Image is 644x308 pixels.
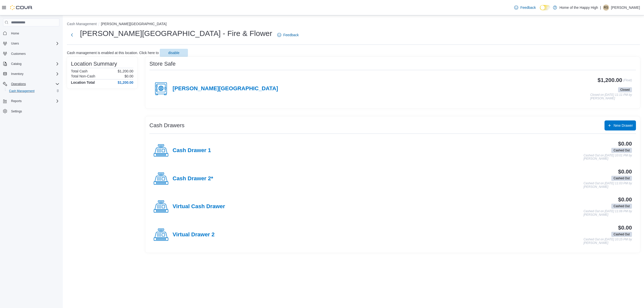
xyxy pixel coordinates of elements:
h3: Location Summary [71,61,117,67]
span: disable [168,50,179,55]
span: Users [11,41,19,46]
nav: An example of EuiBreadcrumbs [67,21,640,27]
a: Feedback [512,3,538,13]
span: Cashed Out [614,148,630,153]
span: Cashed Out [614,232,630,237]
button: Customers [1,50,61,57]
h3: $0.00 [618,169,632,175]
nav: Complex example [3,27,59,128]
button: Cash Management [5,87,61,95]
p: | [600,5,601,11]
h3: $1,200.00 [598,77,622,83]
div: Rachel Snelgrove [603,5,609,11]
span: Cash Management [7,88,59,94]
span: Cashed Out [611,176,632,181]
span: Feedback [283,32,299,37]
h4: Virtual Drawer 2 [173,232,215,238]
span: Users [9,40,59,47]
a: Home [9,30,21,36]
span: Feedback [520,5,536,10]
button: disable [160,49,188,57]
span: Reports [11,99,22,103]
button: Cash Management [67,22,97,26]
span: Cash Management [9,89,34,93]
p: $0.00 [125,74,133,78]
span: Settings [11,109,22,113]
p: Cashed Out on [DATE] 10:01 PM by [PERSON_NAME] [583,154,632,161]
input: Dark Mode [540,5,550,10]
p: Cashed Out on [DATE] 11:03 PM by [PERSON_NAME] [583,182,632,189]
h3: $0.00 [618,141,632,147]
span: Inventory [9,71,59,77]
h4: [PERSON_NAME][GEOGRAPHIC_DATA] [173,85,278,92]
p: $1,200.00 [118,69,133,73]
span: Cashed Out [614,204,630,208]
button: Reports [1,98,61,105]
button: New Drawer [605,120,636,130]
span: Home [9,30,59,36]
button: Users [1,40,61,47]
img: Cova [10,5,33,10]
button: Inventory [1,70,61,77]
h6: Total Cash [71,69,88,73]
h4: Cash Drawer 2* [173,175,213,182]
span: Reports [9,98,59,104]
h4: Cash Drawer 1 [173,147,211,154]
button: Reports [9,98,24,104]
p: Closed on [DATE] 11:11 PM by [PERSON_NAME] [590,93,632,100]
span: Cashed Out [611,148,632,153]
h1: [PERSON_NAME][GEOGRAPHIC_DATA] - Fire & Flower [80,28,272,38]
a: Feedback [275,30,301,40]
p: [PERSON_NAME] [611,5,640,11]
h4: Location Total [71,80,95,84]
span: Catalog [9,61,59,67]
p: Cashed Out on [DATE] 10:15 PM by [PERSON_NAME] [583,238,632,245]
span: Cashed Out [611,232,632,237]
button: Catalog [9,61,23,67]
button: Next [67,30,77,40]
h3: Cash Drawers [149,122,184,128]
button: Catalog [1,60,61,67]
button: Home [1,29,61,37]
p: Cashed Out on [DATE] 11:06 PM by [PERSON_NAME] [583,210,632,216]
span: New Drawer [614,123,633,128]
span: Cashed Out [611,204,632,209]
span: Customers [11,52,26,56]
h4: $1,200.00 [118,80,133,84]
h6: Total Non-Cash [71,74,95,78]
span: Closed [618,87,632,92]
button: [PERSON_NAME][GEOGRAPHIC_DATA] [101,22,167,26]
span: Closed [620,87,630,92]
span: RS [604,5,608,11]
span: Home [11,31,19,35]
button: Operations [9,81,28,87]
span: Inventory [11,72,23,76]
span: Settings [9,108,59,114]
h3: $0.00 [618,225,632,231]
h4: Virtual Cash Drawer [173,203,225,210]
span: Catalog [11,62,21,66]
h3: Store Safe [149,61,176,67]
p: (Float) [623,77,632,86]
p: Cash management is enabled at this location. Click here to [67,51,159,55]
a: Cash Management [7,88,36,94]
a: Customers [9,51,28,57]
h3: $0.00 [618,197,632,203]
button: Operations [1,80,61,87]
button: Settings [1,108,61,115]
span: Operations [11,82,26,86]
button: Users [9,40,21,47]
span: Cashed Out [614,176,630,181]
button: Inventory [9,71,25,77]
p: Home of the Happy High [559,5,598,11]
span: Customers [9,51,59,57]
a: Settings [9,108,24,114]
span: Operations [9,81,59,87]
